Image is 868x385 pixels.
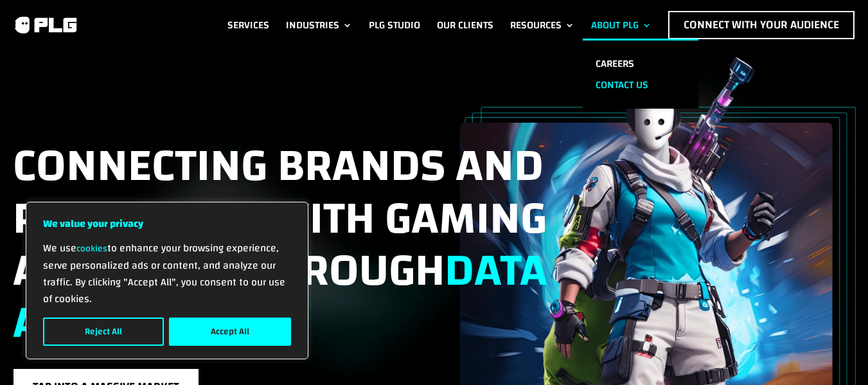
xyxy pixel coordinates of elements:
p: We use to enhance your browsing experience, serve personalized ads or content, and analyze our tr... [43,240,291,307]
a: Contact us [583,75,698,96]
button: Reject All [43,318,164,346]
iframe: Chat Widget [804,323,868,385]
button: Accept All [169,318,291,346]
a: cookies [76,240,107,257]
a: Resources [510,11,574,39]
a: Our Clients [437,11,493,39]
p: We value your privacy [43,215,291,232]
a: Careers [583,53,698,75]
span: Connecting brands and publishers with gaming audiences through [13,123,547,365]
a: Industries [286,11,352,39]
a: Connect with Your Audience [668,11,855,39]
a: About PLG [591,11,651,39]
a: PLG Studio [369,11,420,39]
div: We value your privacy [26,202,308,359]
span: data and insights. [13,228,547,365]
a: Services [227,11,269,39]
